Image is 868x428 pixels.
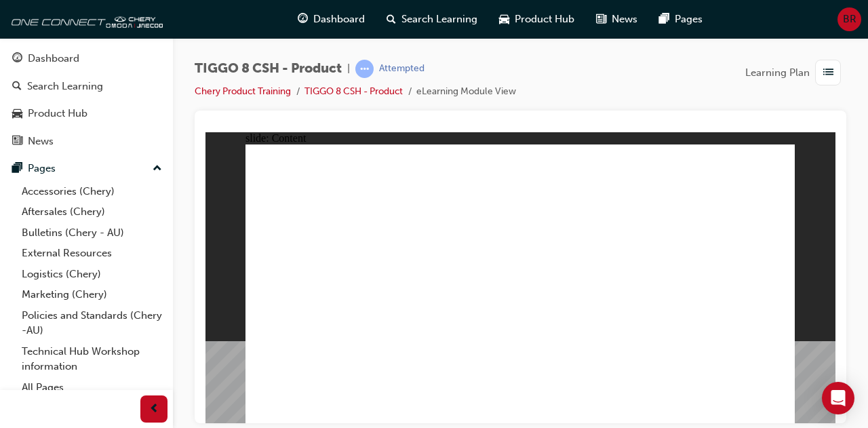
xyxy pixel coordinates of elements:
[16,201,167,222] a: Aftersales (Chery)
[5,156,167,181] button: Pages
[675,12,703,27] span: Pages
[585,5,648,33] a: news-iconNews
[488,5,585,33] a: car-iconProduct Hub
[515,12,574,27] span: Product Hub
[401,12,477,27] span: Search Learning
[12,81,22,93] span: search-icon
[745,65,810,81] span: Learning Plan
[5,74,167,99] a: Search Learning
[5,101,167,126] a: Product Hub
[27,79,103,94] div: Search Learning
[499,11,509,28] span: car-icon
[648,5,713,33] a: pages-iconPages
[612,12,637,27] span: News
[12,53,22,65] span: guage-icon
[304,85,403,97] a: TIGGO 8 CSH - Product
[659,11,669,28] span: pages-icon
[28,161,56,176] div: Pages
[287,5,376,33] a: guage-iconDashboard
[195,85,291,97] a: Chery Product Training
[5,129,167,154] a: News
[596,11,606,28] span: news-icon
[7,5,163,33] img: oneconnect
[16,341,167,377] a: Technical Hub Workshop information
[16,181,167,202] a: Accessories (Chery)
[16,243,167,264] a: External Resources
[16,305,167,341] a: Policies and Standards (Chery -AU)
[745,60,846,85] button: Learning Plan
[379,62,425,75] div: Attempted
[837,7,861,31] button: BR
[16,264,167,285] a: Logistics (Chery)
[376,5,488,33] a: search-iconSearch Learning
[28,51,79,66] div: Dashboard
[16,284,167,305] a: Marketing (Chery)
[347,61,350,77] span: |
[12,136,22,148] span: news-icon
[16,222,167,244] a: Bulletins (Chery - AU)
[16,377,167,398] a: All Pages
[355,60,374,78] span: learningRecordVerb_ATTEMPT-icon
[313,12,365,27] span: Dashboard
[823,64,833,81] span: list-icon
[12,108,22,120] span: car-icon
[822,382,854,414] div: Open Intercom Messenger
[12,163,22,175] span: pages-icon
[298,11,308,28] span: guage-icon
[5,43,167,156] button: DashboardSearch LearningProduct HubNews
[28,134,54,149] div: News
[416,84,516,100] li: eLearning Module View
[149,401,159,418] span: prev-icon
[153,160,162,178] span: up-icon
[5,46,167,71] a: Dashboard
[387,11,396,28] span: search-icon
[28,106,87,121] div: Product Hub
[843,12,856,27] span: BR
[195,61,342,77] span: TIGGO 8 CSH - Product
